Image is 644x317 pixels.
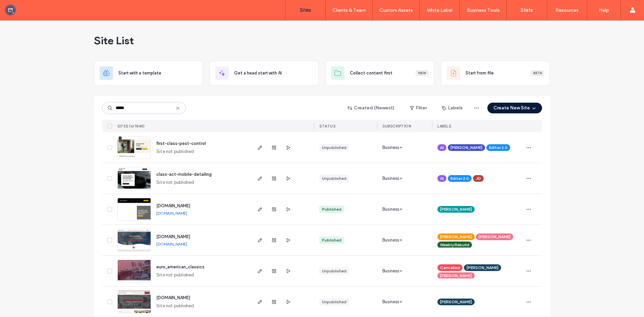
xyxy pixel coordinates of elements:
div: Unpublished [322,268,346,274]
span: Start from file [466,70,494,76]
div: Get a head start with AI [210,61,319,86]
div: New [416,70,429,76]
span: Site not published [156,179,194,186]
button: Create New Site [487,103,542,113]
label: Business Tools [467,7,500,13]
a: [DOMAIN_NAME] [156,203,190,208]
a: [DOMAIN_NAME] [156,211,187,216]
button: Filter [403,103,433,113]
span: Site List [94,34,134,47]
span: [PERSON_NAME] [440,299,472,305]
span: Weebly Rebuild [440,242,469,248]
div: Unpublished [322,299,346,305]
span: Editor 2.0 [489,145,507,151]
span: Get a head start with AI [234,70,282,76]
span: [PERSON_NAME] [450,145,482,151]
div: Collect content firstNew [325,61,434,86]
span: Business+ [382,268,402,274]
div: Published [322,206,341,212]
span: SITES (6/1848) [117,124,145,128]
div: Start from fileBeta [441,61,550,86]
span: Site not published [156,303,194,309]
span: Business+ [382,206,402,213]
span: JD [476,175,481,181]
label: Clients & Team [332,7,366,13]
div: Unpublished [322,145,346,151]
div: Published [322,237,341,243]
span: Collect content first [350,70,392,76]
span: [PERSON_NAME] [440,234,472,240]
span: Business+ [382,237,402,244]
label: Help [599,7,609,13]
span: Site not published [156,272,194,278]
span: STATUS [319,124,335,128]
span: LABELS [437,124,451,128]
label: White Label [427,7,452,13]
span: Editor 2.0 [450,175,469,181]
label: Stats [521,7,533,13]
span: Site not published [156,148,194,155]
span: SUBSCRIPTION [382,124,411,128]
button: Created (Newest) [342,103,400,113]
a: [DOMAIN_NAME] [156,234,190,239]
span: [PERSON_NAME] [479,234,511,240]
div: Unpublished [322,175,346,181]
span: [PERSON_NAME] [467,265,498,271]
span: Cancelled [440,265,460,271]
button: Labels [436,103,469,113]
label: Custom Assets [379,7,413,13]
a: euro_american_classics [156,264,205,269]
div: Beta [531,70,544,76]
span: Business+ [382,299,402,305]
span: AI [440,145,444,151]
span: [PERSON_NAME] [440,273,472,279]
div: Start with a template [94,61,203,86]
a: [DOMAIN_NAME] [156,242,187,247]
a: first-class-pest-control [156,141,206,146]
label: Resources [555,7,579,13]
span: Business+ [382,175,402,182]
a: class-act-mobile-detailing [156,172,212,177]
span: AI [440,175,444,181]
a: [DOMAIN_NAME] [156,295,190,300]
span: Business+ [382,144,402,151]
label: Sites [300,7,311,13]
span: [PERSON_NAME] [440,206,472,212]
span: Start with a template [118,70,161,76]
